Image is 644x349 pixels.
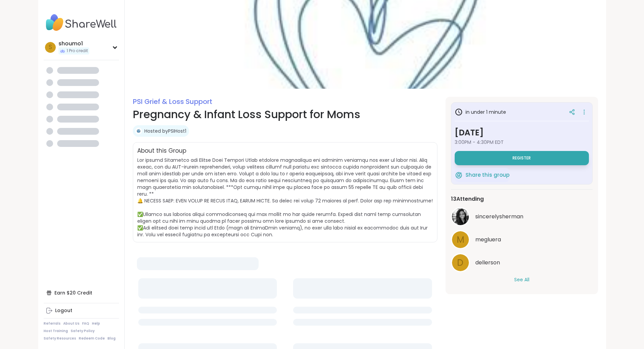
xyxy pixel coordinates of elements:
[58,40,89,47] div: shoumo1
[44,336,76,341] a: Safety Resources
[475,259,500,267] span: dellerson
[455,168,509,182] button: Share this group
[63,321,79,326] a: About Us
[451,230,593,249] a: mmegluera
[451,253,593,272] a: ddellerson
[451,195,484,203] span: 13 Attending
[475,213,523,221] span: sincerelysherman
[55,307,72,314] div: Logout
[135,128,142,134] img: PSIHost1
[455,108,506,116] h3: in under 1 minute
[44,329,68,333] a: Host Training
[457,256,463,269] span: d
[137,147,186,155] h2: About this Group
[144,128,186,134] a: Hosted byPSIHost1
[44,305,119,317] a: Logout
[133,106,437,123] h1: Pregnancy & Infant Loss Support for Moms
[466,171,509,179] span: Share this group
[44,287,119,299] div: Earn $20 Credit
[455,139,589,146] span: 3:00PM - 4:30PM EDT
[44,321,61,326] a: Referrals
[455,127,589,139] h3: [DATE]
[67,48,88,54] span: 1 Pro credit
[44,11,119,35] img: ShareWell Nav Logo
[457,233,464,246] span: m
[92,321,100,326] a: Help
[133,97,212,106] a: PSI Grief & Loss Support
[137,157,433,238] span: Lor ipsumd Sitametco adi Elitse Doei Tempori Utlab etdolore magnaaliqua eni adminim veniamqu nos ...
[71,329,95,333] a: Safety Policy
[451,207,593,226] a: sincerelyshermansincerelysherman
[79,336,105,341] a: Redeem Code
[108,336,116,341] a: Blog
[475,236,501,244] span: megluera
[452,208,469,225] img: sincerelysherman
[82,321,89,326] a: FAQ
[49,43,52,52] span: s
[455,151,589,165] button: Register
[512,155,531,161] span: Register
[455,171,463,179] img: ShareWell Logomark
[514,276,529,283] button: See All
